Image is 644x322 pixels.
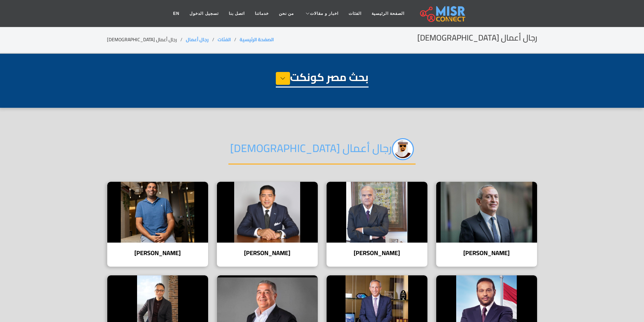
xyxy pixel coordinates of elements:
a: هشام عز العرب [PERSON_NAME] [213,181,322,267]
h2: رجال أعمال [DEMOGRAPHIC_DATA] [228,138,416,165]
img: 3d3kANOsyxoYFq85L2BW.png [392,138,414,160]
h4: [PERSON_NAME] [332,249,422,257]
li: رجال أعمال [DEMOGRAPHIC_DATA] [107,36,186,43]
a: الصفحة الرئيسية [367,7,409,20]
a: تسجيل الدخول [184,7,223,20]
h4: [PERSON_NAME] [222,249,313,257]
h4: [PERSON_NAME] [112,249,203,257]
img: ناصف ساويرس [436,182,537,243]
a: ناصف ساويرس [PERSON_NAME] [432,181,541,267]
a: الفئات [343,7,367,20]
a: خدماتنا [250,7,274,20]
a: الصفحة الرئيسية [240,35,274,44]
img: ممدوح محمد فتحي عباس [327,182,427,243]
h1: بحث مصر كونكت [276,71,369,88]
h2: رجال أعمال [DEMOGRAPHIC_DATA] [417,33,537,43]
img: main.misr_connect [420,5,465,22]
img: محمد بلوط [107,182,208,243]
a: من نحن [274,7,299,20]
a: اتصل بنا [224,7,250,20]
a: ممدوح محمد فتحي عباس [PERSON_NAME] [322,181,432,267]
a: رجال أعمال [186,35,209,44]
a: الفئات [218,35,231,44]
h4: [PERSON_NAME] [441,249,532,257]
a: EN [168,7,185,20]
span: اخبار و مقالات [310,10,338,17]
img: هشام عز العرب [217,182,318,243]
a: محمد بلوط [PERSON_NAME] [103,181,213,267]
a: اخبار و مقالات [299,7,343,20]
